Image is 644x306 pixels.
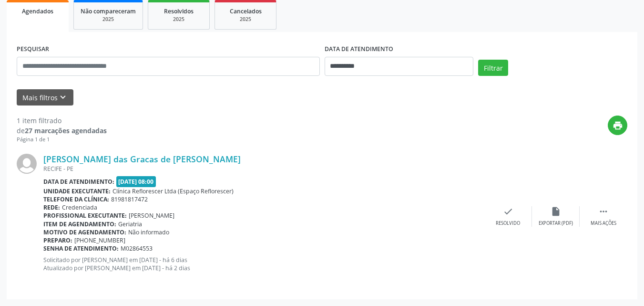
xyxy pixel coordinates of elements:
span: Não informado [128,228,169,236]
b: Data de atendimento: [43,178,114,186]
span: Credenciada [62,203,97,211]
p: Solicitado por [PERSON_NAME] em [DATE] - há 6 dias Atualizado por [PERSON_NAME] em [DATE] - há 2 ... [43,256,484,272]
div: RECIFE - PE [43,165,484,173]
span: Geriatria [118,220,142,228]
b: Motivo de agendamento: [43,228,126,236]
span: Clínica Reflorescer Ltda (Espaço Reflorescer) [112,187,234,195]
span: M02864553 [121,244,153,253]
span: [PHONE_NUMBER] [74,236,125,244]
img: img [17,154,37,174]
span: Agendados [22,7,53,15]
div: 2025 [81,16,136,23]
b: Preparo: [43,236,72,244]
b: Item de agendamento: [43,220,116,228]
i: check [503,206,513,217]
i: print [613,120,623,131]
div: 2025 [222,16,269,23]
span: Resolvidos [164,7,194,15]
a: [PERSON_NAME] das Gracas de [PERSON_NAME] [43,154,241,164]
span: [PERSON_NAME] [129,211,174,220]
b: Senha de atendimento: [43,244,119,253]
label: DATA DE ATENDIMENTO [325,42,393,57]
button: Filtrar [478,60,508,76]
label: PESQUISAR [17,42,49,57]
i: keyboard_arrow_down [58,92,68,103]
i: insert_drive_file [551,206,561,217]
div: 2025 [155,16,203,23]
b: Telefone da clínica: [43,195,109,203]
span: Não compareceram [81,7,136,15]
b: Profissional executante: [43,211,127,220]
i:  [598,206,609,217]
button: Mais filtroskeyboard_arrow_down [17,89,73,106]
b: Rede: [43,203,60,211]
div: de [17,126,107,136]
div: 1 item filtrado [17,116,107,126]
div: Exportar (PDF) [539,220,573,227]
span: Cancelados [230,7,262,15]
div: Página 1 de 1 [17,136,107,144]
div: Mais ações [591,220,616,227]
button: print [608,116,627,135]
span: [DATE] 08:00 [116,176,156,187]
span: 81981817472 [111,195,148,203]
b: Unidade executante: [43,187,111,195]
div: Resolvido [496,220,520,227]
strong: 27 marcações agendadas [25,126,107,135]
